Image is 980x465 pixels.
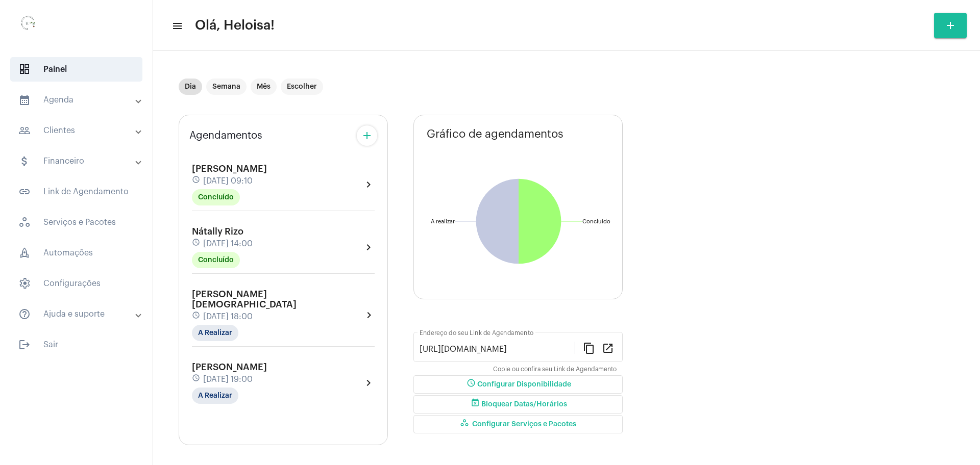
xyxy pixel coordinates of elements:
[192,374,201,385] mat-icon: schedule
[192,189,240,205] mat-chip: Concluído
[10,271,142,296] span: Configurações
[18,308,136,320] mat-panel-title: Ajuda e suporte
[420,345,575,354] input: Link
[583,342,595,354] mat-icon: content_copy
[361,130,373,142] mat-icon: add
[18,155,136,167] mat-panel-title: Financeiro
[18,277,31,290] span: sidenav icon
[203,375,253,384] span: [DATE] 19:00
[10,332,142,357] span: Sair
[362,241,375,253] mat-icon: chevron_right
[413,415,623,433] button: Configurar Serviços e Pacotes
[6,149,153,173] mat-expansion-panel-header: sidenav iconFinanceiro
[427,128,563,140] span: Gráfico de agendamentos
[203,176,253,186] span: [DATE] 09:10
[18,124,31,137] mat-icon: sidenav icon
[460,421,576,428] span: Configurar Serviços e Pacotes
[192,238,201,249] mat-icon: schedule
[192,325,238,341] mat-chip: A Realizar
[460,418,472,430] mat-icon: workspaces_outlined
[602,342,614,354] mat-icon: open_in_new
[8,5,49,46] img: 0d939d3e-dcd2-0964-4adc-7f8e0d1a206f.png
[6,88,153,112] mat-expansion-panel-header: sidenav iconAgenda
[469,398,481,410] mat-icon: event_busy
[413,395,623,414] button: Bloquear Datas/Horários
[362,377,375,389] mat-icon: chevron_right
[192,311,201,322] mat-icon: schedule
[469,401,567,408] span: Bloquear Datas/Horários
[18,155,31,167] mat-icon: sidenav icon
[192,227,243,236] span: Nátally Rizo
[362,178,375,191] mat-icon: chevron_right
[192,175,201,187] mat-icon: schedule
[203,239,253,248] span: [DATE] 14:00
[493,366,617,373] mat-hint: Copie ou confira seu Link de Agendamento
[195,17,275,34] span: Olá, Heloisa!
[192,363,267,372] span: [PERSON_NAME]
[10,241,142,265] span: Automações
[10,210,142,235] span: Serviços e Pacotes
[465,381,571,388] span: Configurar Disponibilidade
[206,79,247,95] mat-chip: Semana
[18,186,31,198] mat-icon: sidenav icon
[251,79,277,95] mat-chip: Mês
[363,309,375,321] mat-icon: chevron_right
[18,94,136,106] mat-panel-title: Agenda
[192,252,240,268] mat-chip: Concluído
[413,375,623,394] button: Configurar Disponibilidade
[18,216,31,228] span: sidenav icon
[179,79,202,95] mat-chip: Dia
[18,308,31,320] mat-icon: sidenav icon
[189,130,262,141] span: Agendamentos
[18,339,31,351] mat-icon: sidenav icon
[192,290,297,309] span: [PERSON_NAME][DEMOGRAPHIC_DATA]
[582,219,610,224] text: Concluído
[192,387,238,404] mat-chip: A Realizar
[18,247,31,259] span: sidenav icon
[171,20,182,32] mat-icon: sidenav icon
[431,219,455,224] text: A realizar
[192,164,267,173] span: [PERSON_NAME]
[281,79,323,95] mat-chip: Escolher
[18,94,31,106] mat-icon: sidenav icon
[465,378,477,391] mat-icon: schedule
[6,302,153,326] mat-expansion-panel-header: sidenav iconAjuda e suporte
[10,57,142,82] span: Painel
[944,19,957,32] mat-icon: add
[203,312,253,321] span: [DATE] 18:00
[18,63,31,75] span: sidenav icon
[10,179,142,204] span: Link de Agendamento
[18,124,136,137] mat-panel-title: Clientes
[6,118,153,143] mat-expansion-panel-header: sidenav iconClientes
